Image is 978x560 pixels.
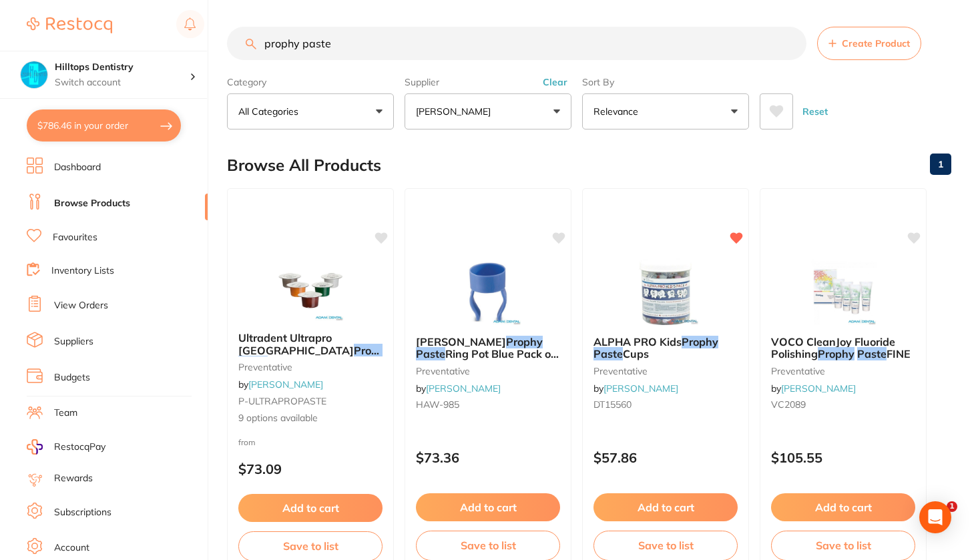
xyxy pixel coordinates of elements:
[227,156,381,175] h2: Browse All Products
[238,437,256,447] span: from
[817,27,921,60] button: Create Product
[582,93,749,129] button: Relevance
[27,439,105,455] a: RestocqPay
[416,335,506,348] span: [PERSON_NAME]
[238,331,354,356] span: Ultradent Ultrapro [GEOGRAPHIC_DATA]
[238,461,383,477] p: $73.09
[582,76,749,88] label: Sort By
[593,493,738,521] button: Add to cart
[54,161,101,174] a: Dashboard
[238,356,268,369] em: Paste
[27,439,43,455] img: RestocqPay
[54,406,77,420] a: Team
[887,347,911,360] span: FINE
[54,335,93,348] a: Suppliers
[54,371,90,384] a: Budgets
[416,398,459,410] span: HAW-985
[416,366,560,376] small: preventative
[54,541,89,555] a: Account
[857,347,887,360] em: Paste
[55,76,190,89] p: Switch account
[54,441,105,454] span: RestocqPay
[771,382,856,394] span: by
[842,38,910,49] span: Create Product
[506,335,543,348] em: Prophy
[622,258,709,325] img: ALPHA PRO Kids Prophy Paste Cups
[416,531,560,560] button: Save to list
[54,299,108,312] a: View Orders
[800,258,887,325] img: VOCO CleanJoy Fluoride Polishing Prophy Paste FINE
[54,197,130,210] a: Browse Products
[238,494,383,522] button: Add to cart
[405,93,571,129] button: [PERSON_NAME]
[593,347,623,360] em: Paste
[593,105,644,118] p: Relevance
[593,335,682,348] span: ALPHA PRO Kids
[238,412,383,425] span: 9 options available
[445,258,531,325] img: HAWE Prophy Paste Ring Pot Blue Pack of 100
[227,93,394,129] button: All Categories
[818,347,854,360] em: Prophy
[593,398,632,410] span: DT15560
[771,366,915,376] small: preventative
[947,501,957,512] span: 1
[416,336,560,360] b: HAWE Prophy Paste Ring Pot Blue Pack of 100
[682,335,718,348] em: Prophy
[354,344,391,357] em: Prophy
[54,472,93,485] a: Rewards
[593,336,738,360] b: ALPHA PRO Kids Prophy Paste Cups
[781,382,856,394] a: [PERSON_NAME]
[27,109,181,142] button: $786.46 in your order
[771,398,806,410] span: VC2089
[771,335,895,360] span: VOCO CleanJoy Fluoride Polishing
[771,450,915,465] p: $105.55
[416,382,501,394] span: by
[416,347,559,372] span: Ring Pot Blue Pack of 100
[238,105,304,118] p: All Categories
[930,151,951,178] a: 1
[248,378,323,390] a: [PERSON_NAME]
[623,347,649,360] span: Cups
[919,501,951,533] div: Open Intercom Messenger
[593,450,738,465] p: $57.86
[593,366,738,376] small: preventative
[238,395,326,407] span: P-ULTRAPROPASTE
[416,493,560,521] button: Add to cart
[771,531,915,560] button: Save to list
[593,531,738,560] button: Save to list
[227,27,806,60] input: Search Products
[771,336,915,360] b: VOCO CleanJoy Fluoride Polishing Prophy Paste FINE
[593,382,678,394] span: by
[54,506,111,519] a: Subscriptions
[771,493,915,521] button: Add to cart
[416,105,496,118] p: [PERSON_NAME]
[227,76,394,88] label: Category
[603,382,678,394] a: [PERSON_NAME]
[798,93,832,129] button: Reset
[416,347,445,360] em: Paste
[426,382,501,394] a: [PERSON_NAME]
[416,450,560,465] p: $73.36
[539,76,571,88] button: Clear
[405,76,571,88] label: Supplier
[21,61,47,88] img: Hilltops Dentistry
[267,254,354,321] img: Ultradent Ultrapro TX Prophy Paste
[53,231,97,244] a: Favourites
[27,10,112,41] a: Restocq Logo
[238,378,323,390] span: by
[238,332,383,356] b: Ultradent Ultrapro TX Prophy Paste
[238,362,383,372] small: preventative
[51,264,114,278] a: Inventory Lists
[27,17,112,33] img: Restocq Logo
[55,61,190,74] h4: Hilltops Dentistry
